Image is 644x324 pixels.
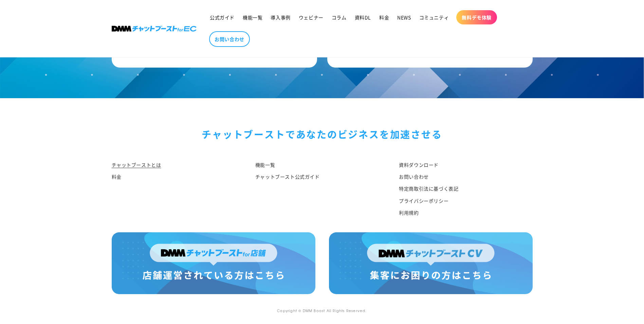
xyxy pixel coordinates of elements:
a: 利用規約 [399,207,419,219]
a: 特定商取引法に基づく表記 [399,183,458,195]
span: お問い合わせ [215,36,244,42]
div: チャットブーストで あなたのビジネスを加速させる [112,126,533,143]
a: 無料デモ体験 [456,10,497,24]
span: 料金 [379,14,389,20]
span: 導入事例 [271,14,290,20]
span: コミュニティ [419,14,449,20]
a: チャットブースト公式ガイド [255,171,320,183]
small: Copyright © DMM Boost All Rights Reserved. [277,308,367,313]
a: 導入事例 [266,10,294,24]
a: 料金 [112,171,122,183]
img: 店舗運営されている方はこちら [112,232,315,294]
a: プライバシーポリシー [399,195,448,207]
a: コラム [328,10,351,24]
a: 資料ダウンロード [399,161,439,171]
span: 資料DL [355,14,371,20]
a: お問い合わせ [399,171,429,183]
a: 料金 [375,10,393,24]
img: 株式会社DMM Boost [112,26,197,32]
a: NEWS [393,10,415,24]
span: コラム [332,14,347,20]
a: 公式ガイド [206,10,239,24]
span: NEWS [397,14,411,20]
a: コミュニティ [415,10,453,24]
span: 無料デモ体験 [462,14,492,20]
a: 機能一覧 [255,161,275,171]
a: 機能一覧 [239,10,266,24]
span: ウェビナー [299,14,324,20]
span: 機能一覧 [243,14,262,20]
a: 資料DL [351,10,375,24]
a: ウェビナー [295,10,328,24]
span: 公式ガイド [210,14,235,20]
a: お問い合わせ [209,31,250,47]
img: 集客にお困りの方はこちら [329,232,533,294]
a: チャットブーストとは [112,161,161,171]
